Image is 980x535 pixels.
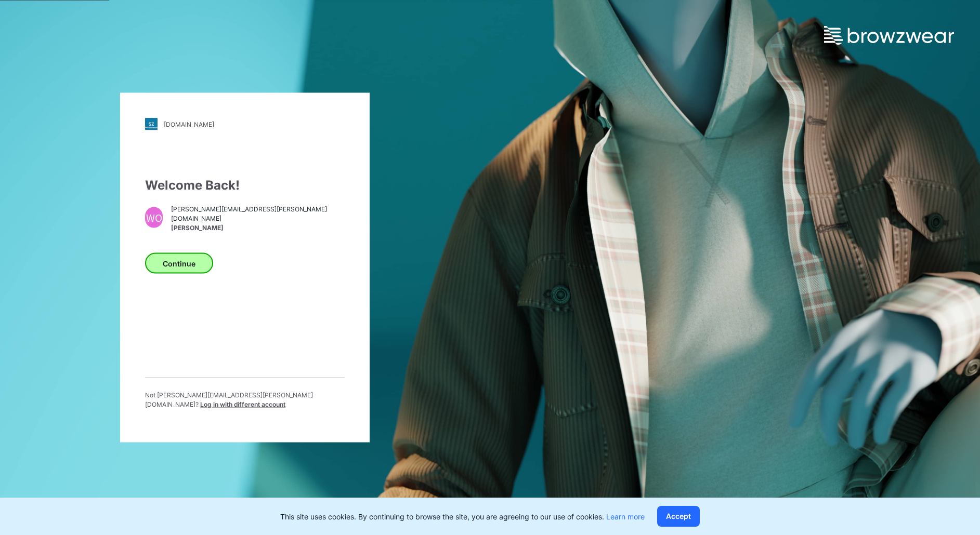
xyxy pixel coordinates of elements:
button: Continue [145,253,213,274]
p: Not [PERSON_NAME][EMAIL_ADDRESS][PERSON_NAME][DOMAIN_NAME] ? [145,391,345,409]
div: [DOMAIN_NAME] [164,120,214,128]
img: browzwear-logo.e42bd6dac1945053ebaf764b6aa21510.svg [824,26,954,45]
p: This site uses cookies. By continuing to browse the site, you are agreeing to our use of cookies. [280,511,645,522]
span: [PERSON_NAME] [171,223,345,232]
img: stylezone-logo.562084cfcfab977791bfbf7441f1a819.svg [145,118,158,130]
button: Accept [657,506,700,527]
span: [PERSON_NAME][EMAIL_ADDRESS][PERSON_NAME][DOMAIN_NAME] [171,204,345,223]
a: [DOMAIN_NAME] [145,118,345,130]
div: Welcome Back! [145,176,345,195]
a: Learn more [606,512,645,521]
span: Log in with different account [200,400,285,408]
div: WO [145,207,163,228]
